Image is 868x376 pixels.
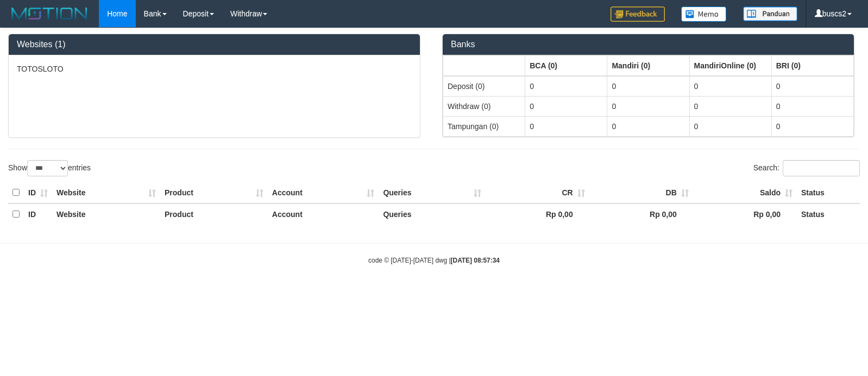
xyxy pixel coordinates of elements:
[443,76,525,97] td: Deposit (0)
[771,76,853,97] td: 0
[525,116,607,136] td: 0
[689,96,771,116] td: 0
[486,203,589,225] th: Rp 0,00
[753,160,860,176] label: Search:
[771,116,853,136] td: 0
[17,63,412,74] p: TOTOSLOTO
[8,5,91,22] img: MOTION_logo.png
[689,55,771,76] th: Group: activate to sort column ascending
[52,182,160,203] th: Website
[607,55,689,76] th: Group: activate to sort column ascending
[525,55,607,76] th: Group: activate to sort column ascending
[681,7,727,22] img: Button%20Memo.svg
[160,203,268,225] th: Product
[160,182,268,203] th: Product
[797,203,860,225] th: Status
[52,203,160,225] th: Website
[689,116,771,136] td: 0
[689,76,771,97] td: 0
[443,116,525,136] td: Tampungan (0)
[268,203,379,225] th: Account
[451,257,500,264] strong: [DATE] 08:57:34
[743,7,797,21] img: panduan.png
[24,203,52,225] th: ID
[611,7,665,22] img: Feedback.jpg
[589,182,693,203] th: DB
[379,182,485,203] th: Queries
[27,160,68,176] select: Showentries
[443,55,525,76] th: Group: activate to sort column ascending
[771,96,853,116] td: 0
[451,40,846,49] h3: Banks
[771,55,853,76] th: Group: activate to sort column ascending
[17,40,412,49] h3: Websites (1)
[525,76,607,97] td: 0
[693,182,797,203] th: Saldo
[268,182,379,203] th: Account
[693,203,797,225] th: Rp 0,00
[24,182,52,203] th: ID
[797,182,860,203] th: Status
[607,76,689,97] td: 0
[443,96,525,116] td: Withdraw (0)
[8,160,91,176] label: Show entries
[379,203,485,225] th: Queries
[525,96,607,116] td: 0
[607,116,689,136] td: 0
[783,160,860,176] input: Search:
[368,257,500,264] small: code © [DATE]-[DATE] dwg |
[486,182,589,203] th: CR
[607,96,689,116] td: 0
[589,203,693,225] th: Rp 0,00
